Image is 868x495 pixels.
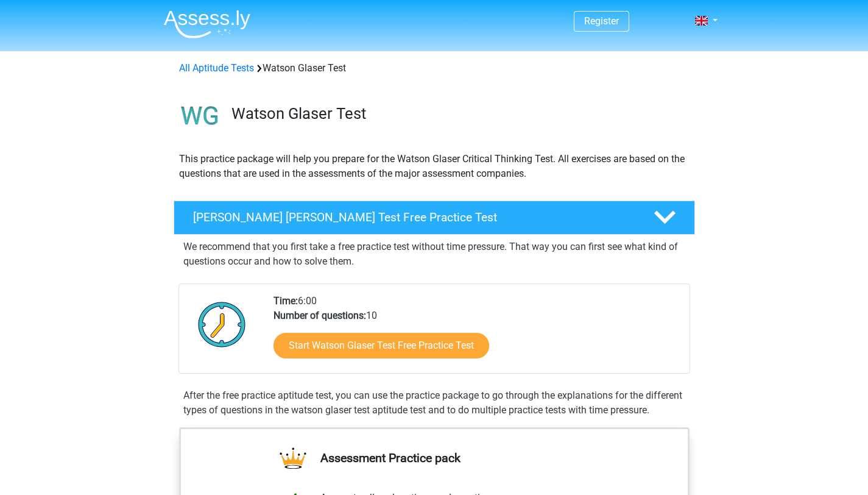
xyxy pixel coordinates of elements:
b: Time: [273,295,298,307]
img: watson glaser test [174,90,226,142]
div: After the free practice aptitude test, you can use the practice package to go through the explana... [178,388,690,418]
div: 6:00 10 [264,294,689,373]
p: We recommend that you first take a free practice test without time pressure. That way you can fir... [183,240,685,269]
a: [PERSON_NAME] [PERSON_NAME] Test Free Practice Test [169,201,700,235]
a: Register [584,15,619,27]
p: This practice package will help you prepare for the Watson Glaser Critical Thinking Test. All exe... [179,152,690,181]
img: Assessly [164,10,250,38]
h4: [PERSON_NAME] [PERSON_NAME] Test Free Practice Test [193,210,634,224]
h3: Watson Glaser Test [231,104,685,123]
b: Number of questions: [273,310,366,321]
a: Start Watson Glaser Test Free Practice Test [273,333,489,358]
a: All Aptitude Tests [179,62,254,74]
img: Clock [191,294,253,355]
div: Watson Glaser Test [174,61,694,76]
